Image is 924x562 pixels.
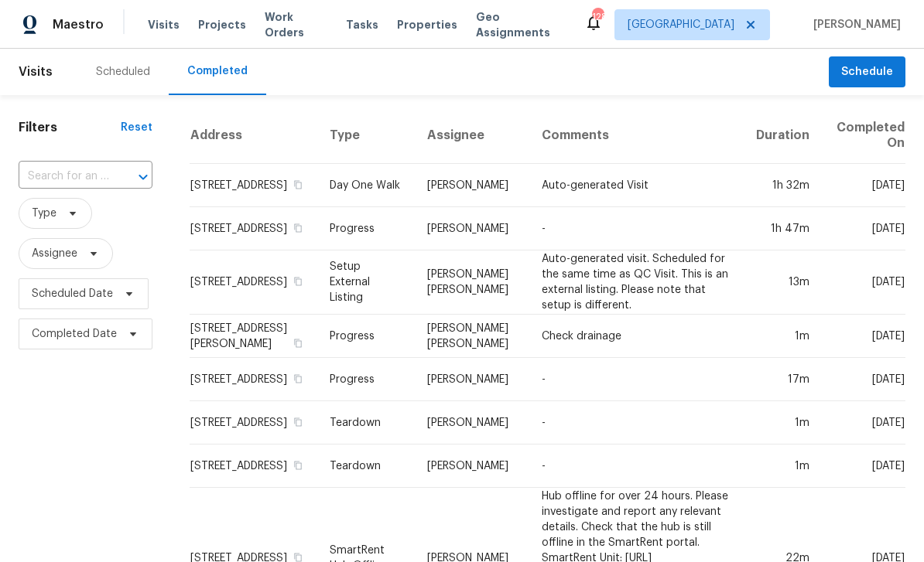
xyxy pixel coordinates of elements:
[529,444,744,488] td: -
[317,315,415,358] td: Progress
[190,315,317,358] td: [STREET_ADDRESS][PERSON_NAME]
[529,250,744,315] td: Auto-generated visit. Scheduled for the same time as QC Visit. This is an external listing. Pleas...
[744,207,822,250] td: 1h 47m
[190,207,317,250] td: [STREET_ADDRESS]
[415,444,529,488] td: [PERSON_NAME]
[822,401,905,444] td: [DATE]
[822,444,905,488] td: [DATE]
[190,358,317,401] td: [STREET_ADDRESS]
[822,358,905,401] td: [DATE]
[415,358,529,401] td: [PERSON_NAME]
[317,358,415,401] td: Progress
[744,250,822,315] td: 13m
[397,17,457,32] span: Properties
[317,207,415,250] td: Progress
[317,164,415,207] td: Day One Walk
[415,164,529,207] td: [PERSON_NAME]
[529,315,744,358] td: Check drainage
[132,166,154,188] button: Open
[529,401,744,444] td: -
[32,286,113,301] span: Scheduled Date
[744,315,822,358] td: 1m
[291,274,305,288] button: Copy Address
[291,221,305,235] button: Copy Address
[121,120,152,135] div: Reset
[529,358,744,401] td: -
[19,55,53,89] span: Visits
[96,64,150,80] div: Scheduled
[476,9,566,40] span: Geo Assignments
[291,415,305,429] button: Copy Address
[190,250,317,315] td: [STREET_ADDRESS]
[190,444,317,488] td: [STREET_ADDRESS]
[744,401,822,444] td: 1m
[265,9,327,40] span: Work Orders
[744,107,822,164] th: Duration
[807,17,901,32] span: [PERSON_NAME]
[822,315,905,358] td: [DATE]
[415,107,529,164] th: Assignee
[190,401,317,444] td: [STREET_ADDRESS]
[19,120,121,135] h1: Filters
[592,9,603,25] div: 128
[190,164,317,207] td: [STREET_ADDRESS]
[841,63,893,82] span: Schedule
[346,19,378,30] span: Tasks
[19,165,109,189] input: Search for an address...
[529,207,744,250] td: -
[317,107,415,164] th: Type
[529,164,744,207] td: Auto-generated Visit
[190,107,317,164] th: Address
[822,207,905,250] td: [DATE]
[415,250,529,315] td: [PERSON_NAME] [PERSON_NAME]
[822,164,905,207] td: [DATE]
[415,401,529,444] td: [PERSON_NAME]
[415,315,529,358] td: [PERSON_NAME] [PERSON_NAME]
[291,178,305,192] button: Copy Address
[744,358,822,401] td: 17m
[291,372,305,386] button: Copy Address
[317,250,415,315] td: Setup External Listing
[822,107,905,164] th: Completed On
[53,17,104,32] span: Maestro
[317,401,415,444] td: Teardown
[198,17,246,32] span: Projects
[317,444,415,488] td: Teardown
[32,246,77,261] span: Assignee
[829,56,905,88] button: Schedule
[822,250,905,315] td: [DATE]
[744,444,822,488] td: 1m
[291,336,305,350] button: Copy Address
[187,63,248,79] div: Completed
[291,458,305,472] button: Copy Address
[32,326,117,342] span: Completed Date
[415,207,529,250] td: [PERSON_NAME]
[529,107,744,164] th: Comments
[32,206,56,221] span: Type
[628,17,734,32] span: [GEOGRAPHIC_DATA]
[744,164,822,207] td: 1h 32m
[148,17,180,32] span: Visits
